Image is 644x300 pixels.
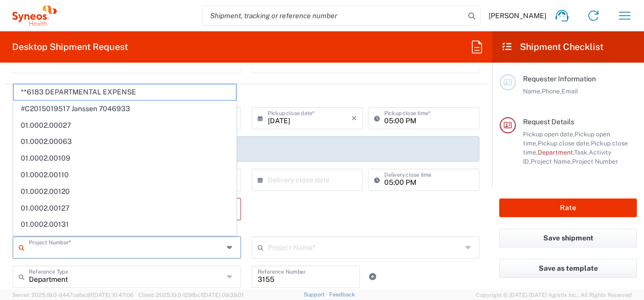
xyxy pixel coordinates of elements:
i: × [351,110,357,126]
span: 01.0002.00027 [14,118,236,133]
span: Client: 2025.19.0-129fbcf [138,292,244,298]
span: [DATE] 09:39:01 [203,292,244,298]
span: 01.0002.00127 [14,201,236,216]
span: Project Number [572,158,618,165]
a: Add Reference [366,270,380,284]
span: #C2015019517 Janssen 7046933 [14,101,236,117]
h2: Desktop Shipment Request [12,41,128,53]
span: [DATE] 10:47:06 [93,292,134,298]
button: Save as template [499,259,637,278]
button: Rate [499,198,637,217]
span: Pickup close date, [538,139,591,147]
span: Requester Information [523,75,596,83]
span: Request Details [523,118,574,126]
a: Feedback [329,291,355,297]
span: 01.0002.00141 [14,233,236,249]
span: Department, [538,148,574,156]
a: Support [304,291,329,297]
span: 01.0002.00110 [14,167,236,183]
span: Name, [523,87,542,95]
span: [PERSON_NAME] [489,11,546,20]
span: 01.0002.00109 [14,151,236,166]
span: 01.0002.00131 [14,217,236,232]
span: Server: 2025.19.0-d447cefac8f [12,292,134,298]
span: Pickup open date, [523,130,575,138]
span: **6183 DEPARTMENTAL EXPENSE [14,84,236,100]
span: Copyright © [DATE]-[DATE] Agistix Inc., All Rights Reserved [476,290,632,299]
span: 01.0002.00063 [14,134,236,149]
span: Phone, [542,87,561,95]
h2: Shipment Checklist [501,41,603,53]
span: Project Name, [531,158,572,165]
span: Email [561,87,578,95]
button: Save shipment [499,229,637,247]
span: Task, [574,148,589,156]
input: Shipment, tracking or reference number [203,6,465,25]
span: 01.0002.00120 [14,184,236,199]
